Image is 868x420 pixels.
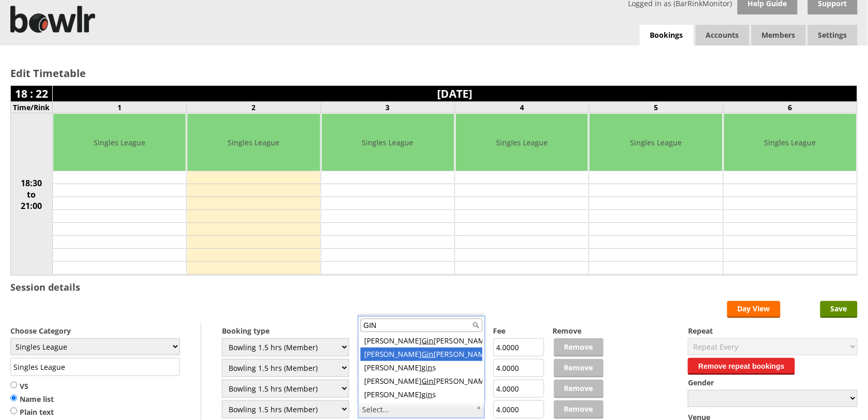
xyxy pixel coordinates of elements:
[361,374,483,388] div: [PERSON_NAME] [PERSON_NAME]
[422,389,433,399] span: gin
[422,336,434,346] span: Gin
[422,349,434,359] span: Gin
[361,348,483,361] div: [PERSON_NAME] [PERSON_NAME]
[422,363,433,372] span: gin
[361,388,483,401] div: [PERSON_NAME] s
[361,361,483,374] div: [PERSON_NAME] s
[422,376,434,386] span: Gin
[361,334,483,348] div: [PERSON_NAME] [PERSON_NAME]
